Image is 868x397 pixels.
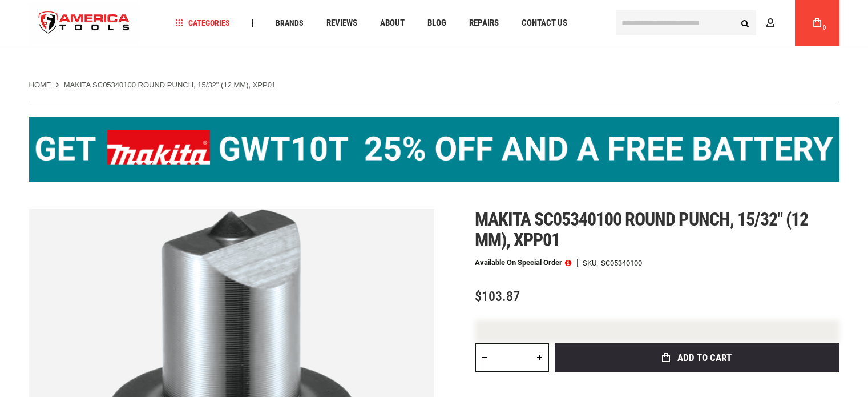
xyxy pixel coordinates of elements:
a: Contact Us [516,15,572,31]
a: Home [29,80,51,90]
a: Reviews [321,15,362,31]
img: America Tools [29,2,140,45]
button: Add to Cart [555,343,839,372]
button: Search [734,12,756,34]
span: Categories [175,19,230,27]
a: Blog [422,15,451,31]
a: store logo [29,2,140,45]
span: About [380,19,405,27]
strong: MAKITA SC05340100 ROUND PUNCH, 15/32" (12 MM), XPP01 [64,81,276,89]
span: Makita sc05340100 round punch, 15/32" (12 mm), xpp01 [475,208,809,251]
span: Contact Us [522,19,567,27]
span: Repairs [469,19,499,27]
a: About [375,15,410,31]
span: Reviews [326,19,357,27]
strong: SKU [583,259,601,267]
span: Add to Cart [677,353,732,363]
a: Brands [271,15,309,31]
span: $103.87 [475,288,520,304]
span: 0 [823,25,826,31]
a: Categories [170,15,235,31]
p: Available on Special Order [475,259,571,267]
a: Repairs [464,15,504,31]
img: BOGO: Buy the Makita® XGT IMpact Wrench (GWT10T), get the BL4040 4ah Battery FREE! [29,117,839,182]
div: SC05340100 [601,259,642,267]
span: Blog [427,19,446,27]
span: Brands [276,19,304,27]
